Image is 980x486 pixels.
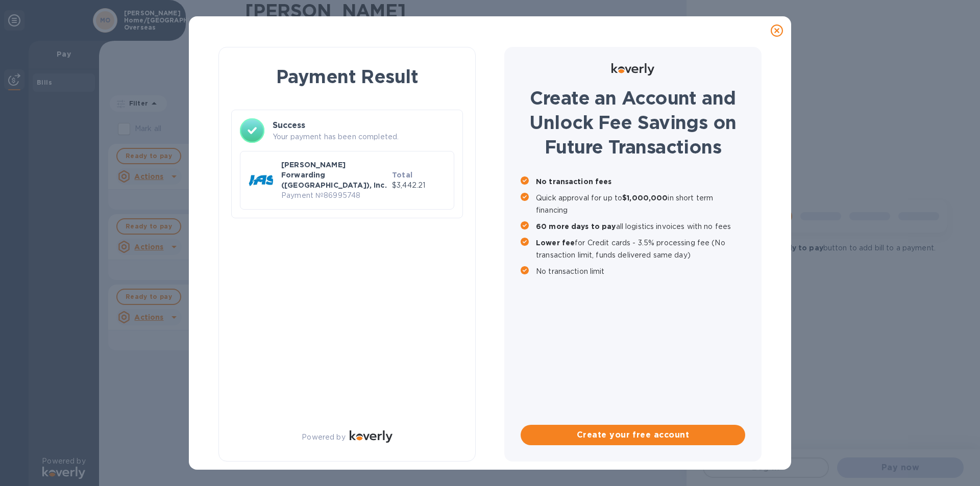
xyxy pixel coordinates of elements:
[302,432,345,443] p: Powered by
[536,237,745,261] p: for Credit cards - 3.5% processing fee (No transaction limit, funds delivered same day)
[273,132,454,142] p: Your payment has been completed.
[529,429,737,441] span: Create your free account
[521,86,745,159] h1: Create an Account and Unlock Fee Savings on Future Transactions
[350,430,393,443] img: Logo
[536,222,616,231] b: 60 more days to pay
[536,265,745,277] p: No transaction limit
[536,220,745,233] p: all logistics invoices with no fees
[536,239,575,247] b: Lower fee
[281,190,388,201] p: Payment № 86995748
[622,194,668,202] b: $1,000,000
[392,171,412,179] b: Total
[392,180,446,191] p: $3,442.21
[235,64,459,89] h1: Payment Result
[281,160,388,190] p: [PERSON_NAME] Forwarding ([GEOGRAPHIC_DATA]), Inc.
[273,119,454,132] h3: Success
[536,192,745,216] p: Quick approval for up to in short term financing
[611,63,654,75] img: Logo
[521,425,745,445] button: Create your free account
[536,177,612,186] b: No transaction fees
